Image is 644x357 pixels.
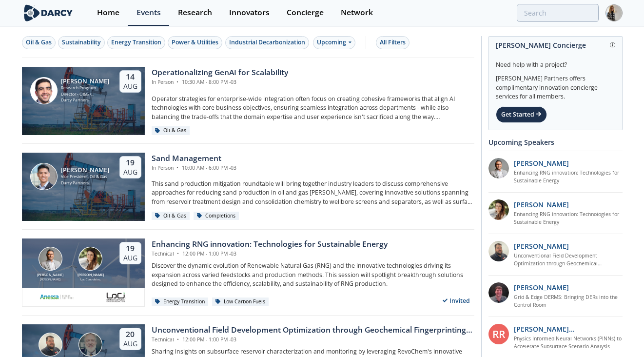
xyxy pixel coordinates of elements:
p: [PERSON_NAME] [514,158,569,168]
div: [PERSON_NAME] [35,273,65,278]
img: Nicole Neff [78,247,102,271]
span: • [176,250,181,257]
div: Oil & Gas [152,126,190,135]
img: logo-wide.svg [22,4,75,21]
img: 551440aa-d0f4-4a32-b6e2-e91f2a0781fe [39,291,74,303]
div: Aug [123,82,137,91]
img: Amir Akbari [39,247,62,271]
div: Research [178,9,212,17]
div: Aug [123,339,137,348]
div: Oil & Gas [152,212,190,220]
a: Enhancing RNG innovation: Technologies for Sustainable Energy [514,169,623,185]
div: Home [97,9,119,17]
div: In Person 10:30 AM - 8:00 PM -03 [152,79,288,86]
button: Power & Utilities [168,36,222,49]
img: Sami Sultan [30,77,58,104]
button: Industrial Decarbonization [225,36,309,49]
img: Ron Sasaki [30,163,58,190]
a: Grid & Edge DERMS: Bringing DERs into the Control Room [514,294,623,309]
div: [PERSON_NAME] [35,278,65,281]
p: [PERSON_NAME] [PERSON_NAME] [514,324,623,334]
div: Events [137,9,161,17]
div: Unconventional Field Development Optimization through Geochemical Fingerprinting Technology [152,324,474,336]
a: Amir Akbari [PERSON_NAME] [PERSON_NAME] Nicole Neff [PERSON_NAME] Loci Controls Inc. 19 Aug Enhan... [22,238,474,307]
div: Darcy Partners [61,180,109,186]
div: 19 [123,244,137,254]
div: Completions [194,212,239,220]
a: Unconventional Field Development Optimization through Geochemical Fingerprinting Technology [514,252,623,268]
p: Operator strategies for enterprise-wide integration often focus on creating cohesive frameworks t... [152,95,474,121]
button: All Filters [376,36,410,49]
div: Industrial Decarbonization [229,38,305,47]
div: [PERSON_NAME] [61,78,111,85]
div: Power & Utilities [172,38,218,47]
span: • [175,164,180,171]
p: [PERSON_NAME] [514,282,569,293]
div: 20 [123,330,137,339]
a: Physics Informed Neural Networks (PINNs) to Accelerate Subsurface Scenario Analysis [514,335,623,351]
input: Advanced Search [517,4,599,22]
img: John Sinclair [78,333,102,357]
a: Sami Sultan [PERSON_NAME] Research Program Director - O&G / Sustainability Darcy Partners 14 Aug ... [22,67,474,135]
span: • [175,79,180,85]
div: Innovators [229,9,270,17]
div: Need help with a project? [496,54,615,69]
div: 19 [123,158,137,168]
div: 14 [123,72,137,82]
div: Sand Management [152,153,236,164]
div: Research Program Director - O&G / Sustainability [61,85,111,97]
div: Get Started [496,106,547,123]
span: • [176,336,181,343]
img: Profile [605,4,623,21]
a: Ron Sasaki [PERSON_NAME] Vice President, Oil & Gas Darcy Partners 19 Aug Sand Management In Perso... [22,153,474,221]
div: Network [341,9,373,17]
div: [PERSON_NAME] [76,273,106,278]
div: Technical 12:00 PM - 1:00 PM -03 [152,336,474,344]
div: Upcoming [313,36,355,49]
img: 1fdb2308-3d70-46db-bc64-f6eabefcce4d [488,158,509,178]
button: Oil & Gas [22,36,56,49]
div: All Filters [380,38,406,47]
div: Energy Transition [152,297,209,306]
button: Sustainability [58,36,105,49]
div: Oil & Gas [26,38,52,47]
img: Bob Aylsworth [39,333,62,357]
div: Energy Transition [111,38,161,47]
div: Sustainability [62,38,101,47]
button: Energy Transition [107,36,165,49]
div: Loci Controls Inc. [76,278,106,281]
iframe: chat widget [603,318,634,347]
img: accc9a8e-a9c1-4d58-ae37-132228efcf55 [488,282,509,303]
p: Discover the dynamic evolution of Renewable Natural Gas (RNG) and the innovative technologies dri... [152,261,474,288]
div: [PERSON_NAME] Concierge [496,37,615,54]
div: Aug [123,168,137,177]
img: 2k2ez1SvSiOh3gKHmcgF [488,241,509,261]
div: Low Carbon Fuels [212,297,269,306]
div: Invited [438,295,474,307]
div: Vice President, Oil & Gas [61,174,109,180]
div: Darcy Partners [61,97,111,103]
img: 2b793097-40cf-4f6d-9bc3-4321a642668f [105,291,126,303]
div: In Person 10:00 AM - 6:00 PM -03 [152,164,236,172]
p: [PERSON_NAME] [514,241,569,251]
a: Enhancing RNG innovation: Technologies for Sustainable Energy [514,211,623,226]
img: 737ad19b-6c50-4cdf-92c7-29f5966a019e [488,199,509,220]
div: Technical 12:00 PM - 1:00 PM -03 [152,250,388,258]
img: information.svg [610,42,615,48]
p: This sand production mitigation roundtable will bring together industry leaders to discuss compre... [152,179,474,206]
p: [PERSON_NAME] [514,199,569,210]
div: Concierge [287,9,324,17]
div: RR [488,324,509,344]
div: [PERSON_NAME] [61,167,109,174]
div: Aug [123,254,137,262]
div: Operationalizing GenAI for Scalability [152,67,288,79]
div: [PERSON_NAME] Partners offers complimentary innovation concierge services for all members. [496,69,615,101]
div: Upcoming Speakers [488,134,623,151]
div: Enhancing RNG innovation: Technologies for Sustainable Energy [152,238,388,250]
